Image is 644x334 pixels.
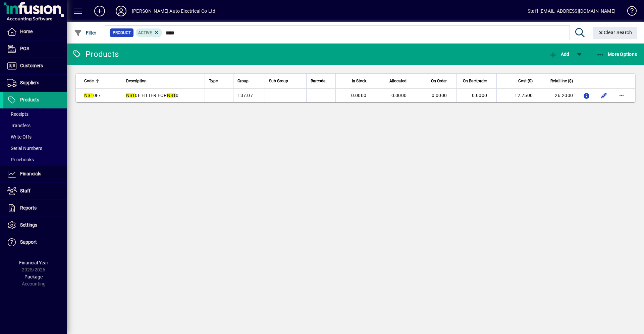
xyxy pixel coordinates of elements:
[84,93,101,98] span: 0E/
[496,89,537,102] td: 12.7500
[7,157,34,162] span: Pricebooks
[237,77,261,85] div: Group
[3,154,67,165] a: Pricebooks
[7,134,32,140] span: Write Offs
[340,77,372,85] div: In Stock
[3,217,67,234] a: Settings
[616,90,627,101] button: More options
[3,166,67,182] a: Financials
[596,52,637,57] span: More Options
[20,63,43,68] span: Customers
[20,80,39,85] span: Suppliers
[3,40,67,57] a: POS
[72,49,119,60] div: Products
[126,93,135,98] em: NS1
[431,77,447,85] span: On Order
[237,93,253,98] span: 137.07
[420,77,453,85] div: On Order
[237,77,249,85] span: Group
[432,93,447,98] span: 0.0000
[138,30,152,35] span: Active
[3,108,67,120] a: Receipts
[547,48,571,60] button: Add
[84,93,93,98] em: NS1
[113,29,131,36] span: Product
[3,143,67,154] a: Serial Numbers
[3,200,67,217] a: Reports
[311,77,325,85] span: Barcode
[3,120,67,131] a: Transfers
[20,29,33,34] span: Home
[518,77,533,85] span: Cost ($)
[19,260,48,265] span: Financial Year
[537,89,577,102] td: 26.2000
[352,77,366,85] span: In Stock
[84,77,101,85] div: Code
[72,27,98,39] button: Filter
[622,1,636,23] a: Knowledge Base
[3,75,67,91] a: Suppliers
[167,93,176,98] em: NS1
[463,77,487,85] span: On Backorder
[311,77,331,85] div: Barcode
[3,183,67,199] a: Staff
[389,77,407,85] span: Allocated
[550,77,573,85] span: Retail Inc ($)
[391,93,407,98] span: 0.0000
[126,93,179,98] span: 0E FILTER FOR 0
[593,27,638,39] button: Clear
[20,205,37,211] span: Reports
[269,77,302,85] div: Sub Group
[3,234,67,251] a: Support
[209,77,229,85] div: Type
[461,77,493,85] div: On Backorder
[380,77,413,85] div: Allocated
[24,274,43,279] span: Package
[599,90,609,101] button: Edit
[598,30,632,35] span: Clear Search
[7,111,29,117] span: Receipts
[126,77,201,85] div: Description
[20,188,31,193] span: Staff
[136,28,162,37] mat-chip: Activation Status: Active
[595,48,639,60] button: More Options
[20,222,37,228] span: Settings
[89,5,110,17] button: Add
[132,6,215,16] div: [PERSON_NAME] Auto Electrical Co Ltd
[472,93,487,98] span: 0.0000
[74,30,97,35] span: Filter
[84,77,94,85] span: Code
[110,5,132,17] button: Profile
[549,52,569,57] span: Add
[3,23,67,40] a: Home
[126,77,147,85] span: Description
[209,77,218,85] span: Type
[3,58,67,74] a: Customers
[20,171,41,176] span: Financials
[528,6,615,16] div: Staff [EMAIL_ADDRESS][DOMAIN_NAME]
[7,146,42,151] span: Serial Numbers
[351,93,367,98] span: 0.0000
[7,123,31,128] span: Transfers
[20,239,37,245] span: Support
[20,97,39,102] span: Products
[269,77,288,85] span: Sub Group
[3,131,67,143] a: Write Offs
[20,46,29,51] span: POS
